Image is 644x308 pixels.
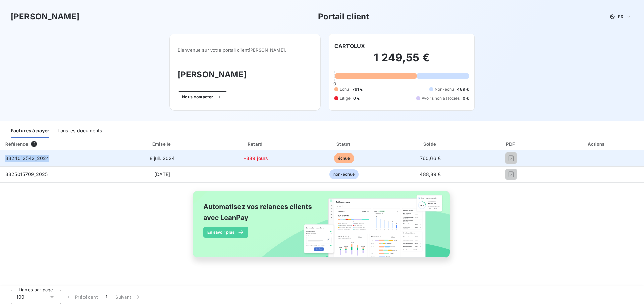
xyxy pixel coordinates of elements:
span: Bienvenue sur votre portail client [PERSON_NAME] . [178,47,312,53]
span: Non-échu [435,86,454,93]
div: Retard [212,141,299,147]
span: FR [618,14,623,19]
h2: 1 249,55 € [334,51,469,71]
div: Statut [302,141,387,147]
div: Tous les documents [57,124,102,138]
span: 760,66 € [420,155,441,161]
span: non-échue [329,169,359,179]
div: Référence [5,141,28,147]
span: 761 € [352,86,363,93]
span: 3324012542_2024 [5,155,49,161]
div: Émise le [115,141,209,147]
span: 0 € [463,95,469,101]
img: banner [186,187,458,269]
h3: [PERSON_NAME] [11,11,79,23]
span: Avoirs non associés [422,95,460,101]
button: Nous contacter [178,91,227,102]
span: 8 juil. 2024 [150,155,175,161]
span: 100 [16,294,24,300]
div: Solde [389,141,472,147]
span: Échu [340,86,350,93]
span: [DATE] [154,171,170,177]
h3: Portail client [318,11,369,23]
button: Suivant [111,290,145,304]
div: Factures à payer [11,124,49,138]
button: 1 [102,290,111,304]
span: Litige [340,95,351,101]
span: 489 € [457,86,469,93]
span: 0 € [353,95,360,101]
div: Actions [551,141,643,147]
h3: [PERSON_NAME] [178,69,312,81]
h6: CARTOLUX [334,42,365,50]
span: 0 [333,81,336,86]
span: 1 [106,294,107,300]
span: 2 [31,141,37,147]
span: +389 jours [243,155,268,161]
button: Précédent [61,290,102,304]
span: 488,89 € [420,171,441,177]
span: 3325015709_2025 [5,171,48,177]
div: PDF [474,141,548,147]
span: échue [334,153,354,163]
